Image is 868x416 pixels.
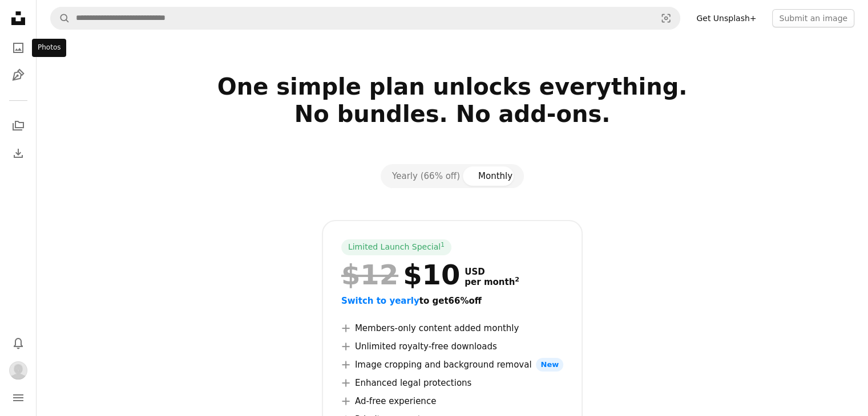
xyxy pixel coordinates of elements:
li: Ad-free experience [341,394,563,408]
a: Illustrations [7,64,30,87]
button: Notifications [7,332,30,354]
a: Collections [7,115,30,137]
a: Photos [7,36,30,59]
span: Switch to yearly [341,296,419,306]
img: Avatar of user Rajdeep Pradhani [9,361,27,380]
div: $10 [341,260,460,289]
a: Download History [7,142,30,165]
button: Visual search [652,7,680,29]
a: 2 [512,277,522,287]
li: Image cropping and background removal [341,358,563,372]
span: $12 [341,260,398,289]
li: Unlimited royalty-free downloads [341,340,563,353]
div: Limited Launch Special [341,239,451,255]
li: Enhanced legal protections [341,376,563,390]
h2: One simple plan unlocks everything. No bundles. No add-ons. [83,73,822,155]
button: Switch to yearlyto get66%off [341,294,482,308]
a: Home — Unsplash [7,7,30,32]
sup: 2 [515,276,519,283]
li: Members-only content added monthly [341,321,563,335]
span: New [536,358,563,372]
button: Submit an image [772,9,854,27]
form: Find visuals sitewide [50,7,680,30]
button: Profile [7,359,30,382]
sup: 1 [441,241,445,248]
span: USD [465,267,519,277]
span: per month [465,277,519,287]
button: Search Unsplash [51,7,70,29]
a: 1 [438,242,447,253]
a: Get Unsplash+ [689,9,763,27]
button: Yearly (66% off) [383,166,469,186]
button: Monthly [469,166,522,186]
button: Menu [7,386,30,409]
